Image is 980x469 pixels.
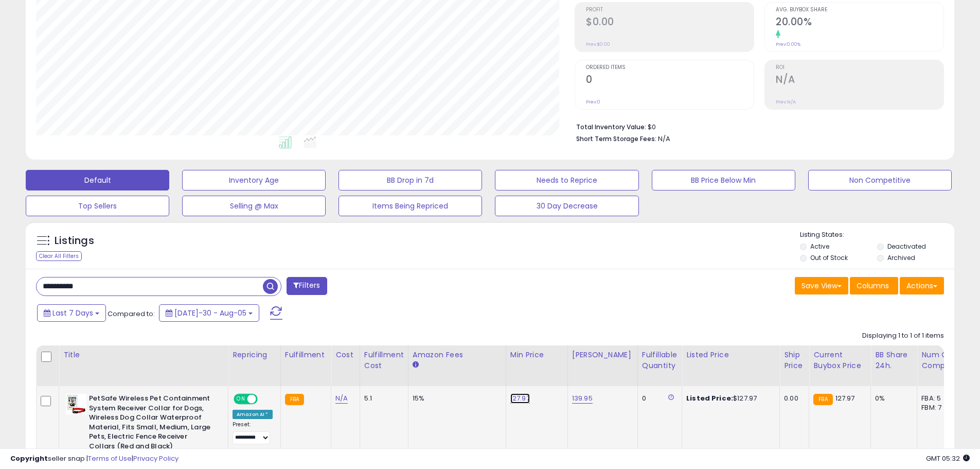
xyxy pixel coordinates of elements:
h2: $0.00 [586,16,754,30]
h2: N/A [776,74,943,88]
p: Listing States: [800,230,954,240]
div: 0.00 [784,394,801,403]
div: Ship Price [784,350,805,371]
span: N/A [658,134,670,144]
div: 0% [875,394,909,403]
button: [DATE]-30 - Aug-05 [159,304,259,322]
button: Items Being Repriced [338,196,482,216]
button: Actions [900,277,944,294]
span: Profit [586,7,754,13]
span: OFF [256,395,273,404]
div: FBM: 7 [921,403,955,412]
button: BB Price Below Min [652,170,795,190]
li: $0 [576,120,936,132]
small: Amazon Fees. [413,360,419,370]
h2: 20.00% [776,16,943,30]
div: Fulfillment [285,350,327,360]
button: Columns [850,277,898,294]
small: Prev: 0.00% [776,41,800,47]
div: Cost [335,350,355,360]
small: FBA [813,394,832,405]
div: 0 [642,394,674,403]
span: Ordered Items [586,65,754,71]
div: Title [63,350,224,360]
a: 139.95 [572,393,593,404]
div: Num of Comp. [921,350,959,371]
b: Listed Price: [686,393,733,403]
button: BB Drop in 7d [338,170,482,190]
a: Terms of Use [88,454,132,463]
div: seller snap | | [10,454,179,464]
button: Selling @ Max [182,196,326,216]
div: Min Price [510,350,563,360]
small: FBA [285,394,304,405]
button: Non Competitive [808,170,952,190]
button: Top Sellers [26,196,169,216]
div: $127.97 [686,394,772,403]
div: Listed Price [686,350,775,360]
span: ON [235,395,247,404]
a: Privacy Policy [133,454,179,463]
button: Save View [795,277,848,294]
div: FBA: 5 [921,394,955,403]
small: Prev: 0 [586,99,600,105]
h2: 0 [586,74,754,88]
button: Needs to Reprice [495,170,638,190]
div: Repricing [233,350,276,360]
b: Short Term Storage Fees: [576,134,656,143]
div: 5.1 [364,394,400,403]
label: Active [810,242,829,251]
span: ROI [776,65,943,71]
small: Prev: N/A [776,99,796,105]
img: 410vU5hOMzL._SL40_.jpg [66,394,86,414]
button: Default [26,170,169,190]
label: Out of Stock [810,253,848,262]
button: Last 7 Days [37,304,106,322]
button: Filters [287,277,327,295]
a: N/A [335,393,348,404]
label: Deactivated [887,242,926,251]
div: Amazon AI * [233,410,273,419]
label: Archived [887,253,915,262]
span: [DATE]-30 - Aug-05 [174,308,246,318]
span: Columns [857,281,889,291]
span: 2025-08-13 05:32 GMT [926,454,970,463]
div: Current Buybox Price [813,350,866,371]
div: Preset: [233,421,273,444]
button: Inventory Age [182,170,326,190]
div: BB Share 24h. [875,350,913,371]
a: 127.97 [510,393,530,404]
div: Fulfillment Cost [364,350,404,371]
div: [PERSON_NAME] [572,350,633,360]
div: Fulfillable Quantity [642,350,678,371]
span: Compared to: [108,309,155,319]
b: Total Inventory Value: [576,123,646,131]
h5: Listings [55,234,94,248]
div: 15% [413,394,498,403]
span: 127.97 [835,393,855,403]
div: Clear All Filters [36,251,82,261]
button: 30 Day Decrease [495,196,638,216]
span: Last 7 Days [52,308,93,318]
small: Prev: $0.00 [586,41,610,47]
strong: Copyright [10,454,48,463]
div: Amazon Fees [413,350,502,360]
span: Avg. Buybox Share [776,7,943,13]
div: Displaying 1 to 1 of 1 items [862,331,944,341]
b: PetSafe Wireless Pet Containment System Receiver Collar for Dogs, Wireless Dog Collar Waterproof ... [89,394,214,454]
